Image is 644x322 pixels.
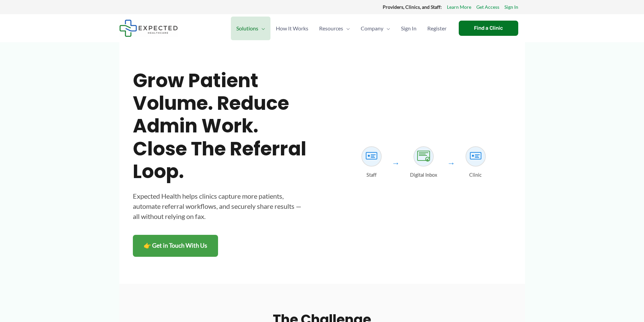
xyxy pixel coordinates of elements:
[469,171,482,180] div: Clinic
[119,20,178,37] img: Expected Healthcare Logo - side, dark font, small
[270,17,314,40] a: How It Works
[236,17,258,40] span: Solutions
[392,155,400,171] div: →
[355,17,396,40] a: CompanyMenu Toggle
[504,3,518,11] a: Sign In
[383,4,442,10] strong: Providers, Clinics, and Staff:
[410,171,437,180] div: Digital Inbox
[133,235,218,257] a: 👉 Get in Touch With Us
[231,17,270,40] a: SolutionsMenu Toggle
[231,17,452,40] nav: Primary Site Navigation
[383,17,390,40] span: Menu Toggle
[476,3,499,11] a: Get Access
[422,17,452,40] a: Register
[447,155,455,171] div: →
[343,17,350,40] span: Menu Toggle
[361,17,383,40] span: Company
[427,17,447,40] span: Register
[314,17,355,40] a: ResourcesMenu Toggle
[401,17,416,40] span: Sign In
[459,21,518,36] a: Find a Clinic
[319,17,343,40] span: Resources
[276,17,308,40] span: How It Works
[447,3,471,11] a: Learn More
[366,171,377,180] div: Staff
[258,17,265,40] span: Menu Toggle
[133,69,309,183] h1: Grow patient volume. Reduce admin work. Close the referral loop.
[396,17,422,40] a: Sign In
[133,191,309,221] p: Expected Health helps clinics capture more patients, automate referral workflows, and securely sh...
